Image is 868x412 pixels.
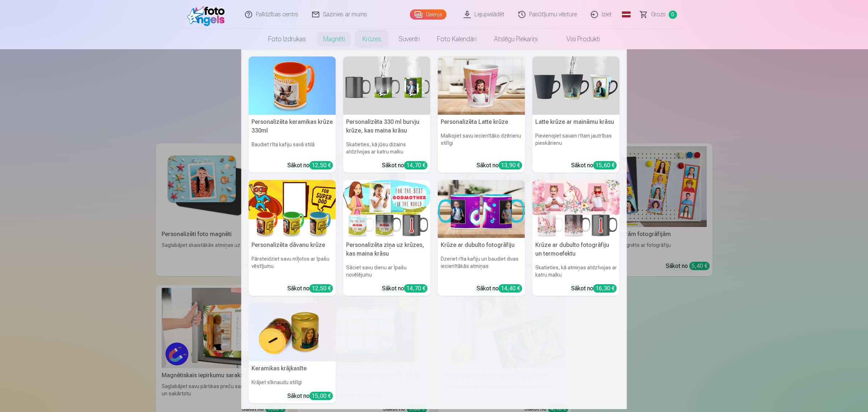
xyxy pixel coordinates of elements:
div: 12,50 € [310,161,333,169]
h5: Personalizēta dāvanu krūze [249,238,336,252]
a: Personalizēta 330 ml burvju krūze, kas maina krāsuPersonalizēta 330 ml burvju krūze, kas maina kr... [343,56,431,173]
h6: Skatieties, kā jūsu dizains atdzīvojas ar katru malku [343,138,431,158]
img: Latte krūze ar maināmu krāsu [532,56,620,115]
a: Krūze ar dubulto fotogrāfijuKrūze ar dubulto fotogrāfijuDzeriet rīta kafiju un baudiet divas ieci... [438,180,525,296]
span: Grozs [651,10,666,19]
a: Suvenīri [390,29,428,49]
a: Keramikas krājkasīteKeramikas krājkasīteKrājiet sīknaudu stilīgiSākot no15,00 € [249,303,336,403]
a: Personalizēta ziņa uz krūzes, kas maina krāsuPersonalizēta ziņa uz krūzes, kas maina krāsuSāciet ... [343,180,431,296]
img: Personalizēta 330 ml burvju krūze, kas maina krāsu [343,56,431,115]
a: Personalizēta Latte krūzePersonalizēta Latte krūzeMalkojiet savu iecienītāko dzērienu stilīgiSāko... [438,56,525,173]
h6: Malkojiet savu iecienītāko dzērienu stilīgi [438,129,525,158]
div: Sākot no [571,161,617,170]
div: Sākot no [477,161,522,170]
h5: Krūze ar dubulto fotogrāfiju [438,238,525,252]
a: Galerija [410,9,447,20]
h6: Krājiet sīknaudu stilīgi [249,376,336,389]
a: Krūze ar dubulto fotogrāfiju un termoefektuKrūze ar dubulto fotogrāfiju un termoefektuSkatieties,... [532,180,620,296]
div: Sākot no [382,161,428,170]
img: Keramikas krājkasīte [249,303,336,361]
h5: Personalizēta 330 ml burvju krūze, kas maina krāsu [343,115,431,138]
img: Personalizēta ziņa uz krūzes, kas maina krāsu [343,180,431,238]
div: Sākot no [571,284,617,293]
div: 15,00 € [310,392,333,400]
img: /fa1 [187,3,229,26]
h5: Keramikas krājkasīte [249,361,336,376]
h6: Dzeriet rīta kafiju un baudiet divas iecienītākās atmiņas [438,252,525,281]
a: Magnēti [315,29,354,49]
div: Sākot no [382,284,428,293]
div: Sākot no [287,284,333,293]
img: Krūze ar dubulto fotogrāfiju [438,180,525,238]
img: Krūze ar dubulto fotogrāfiju un termoefektu [532,180,620,238]
a: Foto kalendāri [428,29,485,49]
div: 14,40 € [499,284,522,293]
h5: Latte krūze ar maināmu krāsu [532,115,620,129]
h5: Krūze ar dubulto fotogrāfiju un termoefektu [532,238,620,261]
h6: Skatieties, kā atmiņas atdzīvojas ar katru malku [532,261,620,281]
h6: Pārsteidziet savu mīļotos ar īpašu vēstījumu [249,252,336,281]
div: 15,60 € [593,161,617,169]
img: Personalizēta dāvanu krūze [249,180,336,238]
a: Personalizēta dāvanu krūzePersonalizēta dāvanu krūzePārsteidziet savu mīļotos ar īpašu vēstījumuS... [249,180,336,296]
div: Sākot no [287,161,333,170]
div: 14,70 € [404,284,428,293]
h5: Personalizēta Latte krūze [438,115,525,129]
a: Personalizēta keramikas krūze 330mlPersonalizēta keramikas krūze 330mlBaudiet rīta kafiju savā st... [249,56,336,173]
a: Latte krūze ar maināmu krāsuLatte krūze ar maināmu krāsuPievienojiet savam rītam jautrības pieskā... [532,56,620,173]
img: Personalizēta Latte krūze [438,56,525,115]
span: 0 [669,10,677,19]
div: 16,30 € [593,284,617,293]
h5: Personalizēta keramikas krūze 330ml [249,115,336,138]
a: Visi produkti [546,29,609,49]
div: 14,70 € [404,161,428,169]
div: Sākot no [287,392,333,400]
h6: Pievienojiet savam rītam jautrības pieskārienu [532,129,620,158]
a: Foto izdrukas [259,29,315,49]
h5: Personalizēta ziņa uz krūzes, kas maina krāsu [343,238,431,261]
div: Sākot no [477,284,522,293]
a: Atslēgu piekariņi [485,29,546,49]
a: Krūzes [354,29,390,49]
div: 12,50 € [310,284,333,293]
h6: Baudiet rīta kafiju savā stilā [249,138,336,158]
h6: Sāciet savu dienu ar īpašu novēlējumu [343,261,431,281]
img: Personalizēta keramikas krūze 330ml [249,56,336,115]
div: 13,90 € [499,161,522,169]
